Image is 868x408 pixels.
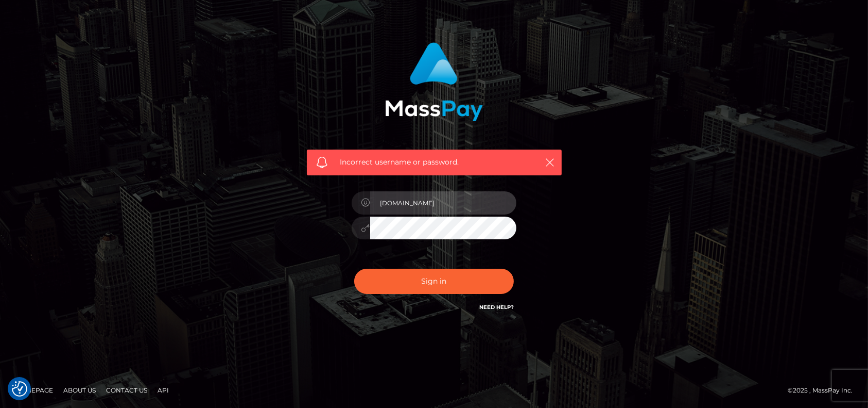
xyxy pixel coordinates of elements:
[385,42,483,121] img: MassPay Login
[12,381,27,397] img: Revisit consent button
[11,382,57,398] a: Homepage
[788,385,860,396] div: © 2025 , MassPay Inc.
[354,269,514,294] button: Sign in
[153,382,173,398] a: API
[479,304,514,311] a: Need Help?
[370,191,516,215] input: Username...
[12,381,27,397] button: Consent Preferences
[102,382,151,398] a: Contact Us
[59,382,100,398] a: About Us
[340,157,528,168] span: Incorrect username or password.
